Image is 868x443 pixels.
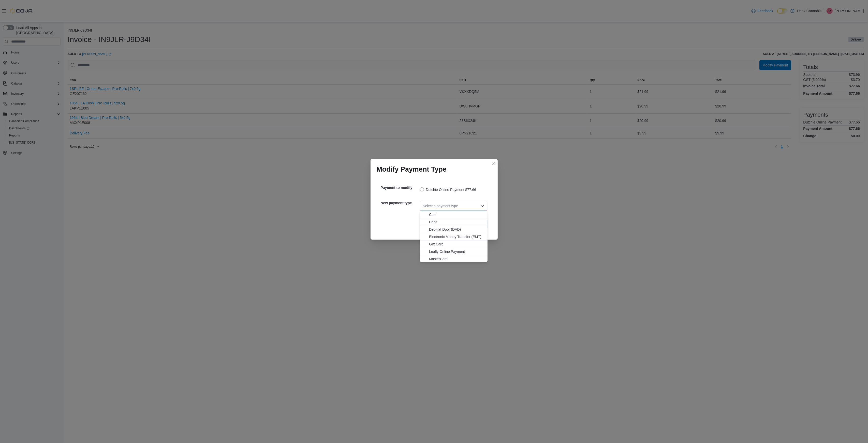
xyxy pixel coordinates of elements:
span: Electronic Money Transfer (EMT) [429,234,484,239]
button: Electronic Money Transfer (EMT) [420,233,488,241]
h5: New payment type [381,198,419,208]
button: GIft Card [420,241,488,248]
button: Debit at Door (DAD) [420,226,488,233]
button: MasterCard [420,255,488,263]
button: Leafly Online Payment [420,248,488,255]
span: Cash [429,212,484,217]
span: Debit [429,219,484,225]
button: Cash [420,211,488,218]
span: GIft Card [429,242,484,247]
button: Close list of options [480,204,484,208]
span: MasterCard [429,256,484,261]
h1: Modify Payment Type [377,165,447,173]
span: Debit at Door (DAD) [429,227,484,232]
span: Leafly Online Payment [429,249,484,254]
button: Closes this modal window [491,160,497,166]
h5: Payment to modify [381,183,419,193]
div: Choose from the following options [420,211,488,285]
button: Debit [420,218,488,226]
label: Dutchie Online Payment $77.66 [420,187,476,193]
